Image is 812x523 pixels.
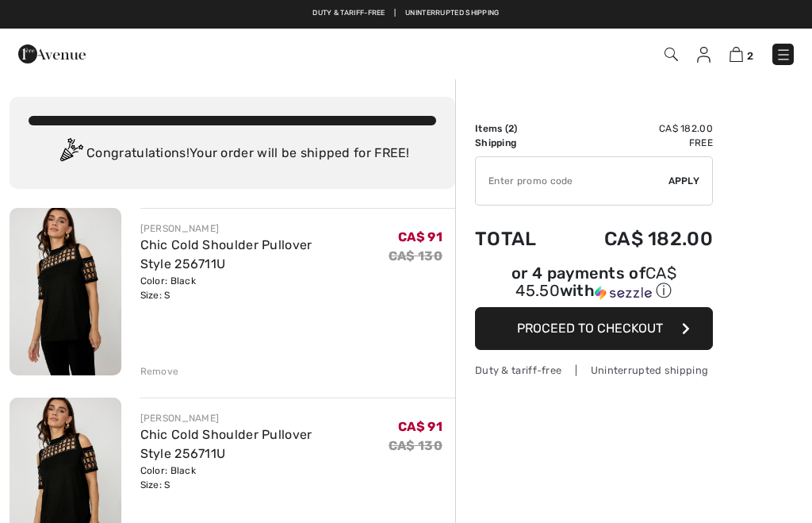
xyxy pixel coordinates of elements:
span: CA$ 91 [398,419,442,434]
div: or 4 payments ofCA$ 45.50withSezzle Click to learn more about Sezzle [475,266,713,307]
td: CA$ 182.00 [561,212,713,266]
input: Promo code [476,157,668,205]
div: Color: Black Size: S [140,274,389,302]
img: Shopping Bag [730,47,743,62]
button: Proceed to Checkout [475,307,713,350]
td: Shipping [475,136,561,150]
s: CA$ 130 [389,248,442,263]
span: Apply [668,174,700,188]
td: Total [475,212,561,266]
img: Menu [776,47,791,63]
span: Proceed to Checkout [517,321,663,336]
img: Chic Cold Shoulder Pullover Style 256711U [10,208,121,375]
td: Free [561,136,713,150]
div: Remove [140,364,179,379]
td: CA$ 182.00 [561,121,713,136]
a: Chic Cold Shoulder Pullover Style 256711U [140,237,312,271]
img: Sezzle [595,286,652,300]
span: 2 [508,123,514,134]
img: Congratulation2.svg [55,138,86,170]
div: or 4 payments of with [475,266,713,302]
span: 2 [747,50,753,62]
img: 1ère Avenue [18,38,86,70]
div: Congratulations! Your order will be shipped for FREE! [29,138,436,170]
img: My Info [697,47,710,63]
img: Search [665,48,678,61]
div: [PERSON_NAME] [140,411,389,425]
a: 2 [730,44,753,63]
div: Duty & tariff-free | Uninterrupted shipping [475,363,713,378]
a: Chic Cold Shoulder Pullover Style 256711U [140,427,312,461]
span: CA$ 45.50 [515,263,676,300]
a: 1ère Avenue [18,45,86,60]
div: [PERSON_NAME] [140,221,389,236]
span: CA$ 91 [398,229,442,244]
div: Color: Black Size: S [140,463,389,492]
td: Items ( ) [475,121,561,136]
s: CA$ 130 [389,438,442,453]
